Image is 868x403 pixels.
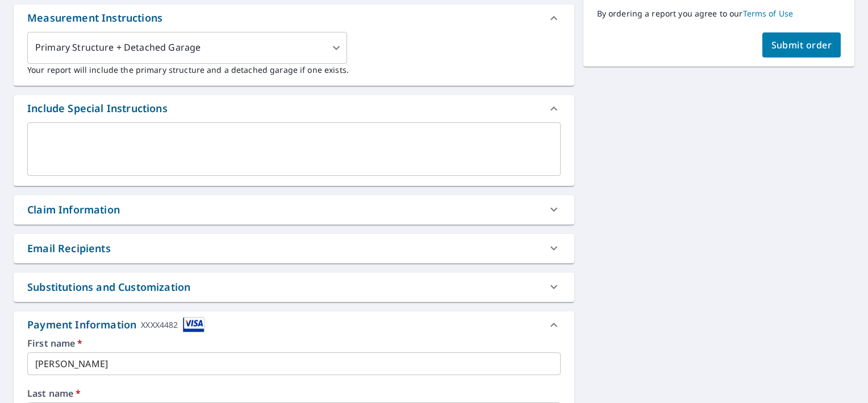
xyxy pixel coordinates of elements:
[27,339,561,348] label: First name
[27,101,168,116] div: Include Special Instructions
[762,32,841,57] button: Submit order
[27,279,190,295] div: Substitutions and Customization
[14,5,574,32] div: Measurement Instructions
[14,195,574,224] div: Claim Information
[141,317,178,332] div: XXXX4482
[597,9,841,19] p: By ordering a report you agree to our
[743,8,794,19] a: Terms of Use
[27,10,162,26] div: Measurement Instructions
[771,39,832,51] span: Submit order
[27,389,561,398] label: Last name
[14,311,574,339] div: Payment InformationXXXX4482cardImage
[27,241,111,256] div: Email Recipients
[14,273,574,302] div: Substitutions and Customization
[183,317,205,332] img: cardImage
[27,64,561,76] p: Your report will include the primary structure and a detached garage if one exists.
[27,202,120,217] div: Claim Information
[14,234,574,263] div: Email Recipients
[14,95,574,122] div: Include Special Instructions
[27,32,347,64] div: Primary Structure + Detached Garage
[27,317,205,332] div: Payment Information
